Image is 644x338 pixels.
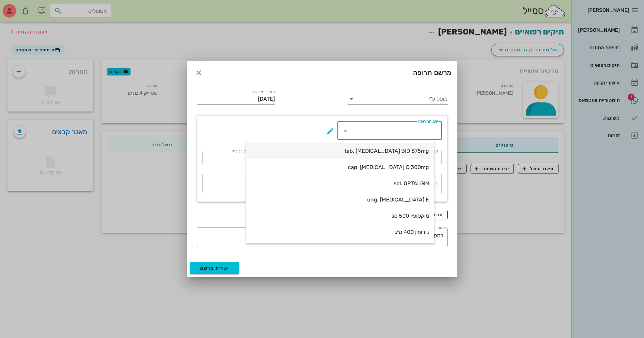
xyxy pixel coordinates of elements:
[418,119,438,124] label: שם התרופה
[326,127,334,135] button: שם התרופה appended action
[190,262,240,274] button: יצירת מרשם
[420,225,444,231] label: הערות נוספות
[252,229,429,235] div: נורופין 400 מ״ג
[252,164,429,170] div: cap. [MEDICAL_DATA] C 300mg
[252,196,429,203] div: ung. [MEDICAL_DATA] E
[252,180,429,187] div: sol. OPTALGIN
[253,90,275,95] label: תאריך מרשם
[232,149,252,154] label: סה"כ לניפוק
[410,149,438,154] label: משך טיפול בימים
[200,265,230,271] span: יצירת מרשם
[252,148,429,154] div: tab. [MEDICAL_DATA] BID 875mg
[187,61,457,84] div: מרשם תרופה
[348,94,447,104] div: מופק ע"י
[252,213,429,219] div: מוקסופין 500 מג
